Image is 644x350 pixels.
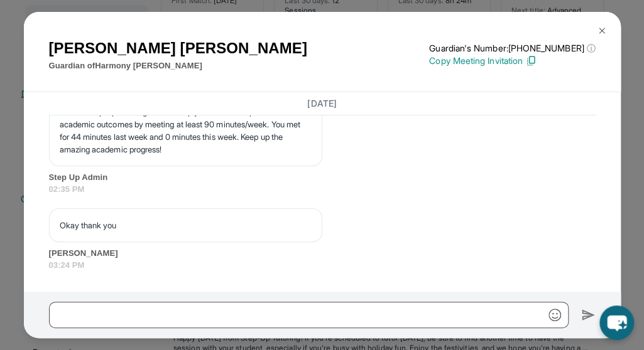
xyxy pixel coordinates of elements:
h1: [PERSON_NAME] [PERSON_NAME] [49,37,307,60]
p: Guardian's Number: [PHONE_NUMBER] [429,42,595,55]
span: Step Up Admin [49,171,596,184]
span: 03:24 PM [49,259,596,272]
img: Copy Icon [525,55,537,66]
p: Hi from Step Up Tutoring! Please help your student improve their academic outcomes by meeting at ... [60,105,312,156]
p: Copy Meeting Invitation [429,55,595,67]
p: Guardian of Harmony [PERSON_NAME] [49,60,307,72]
span: 02:35 PM [49,183,596,196]
img: Close Icon [597,26,607,36]
img: Emoji [548,309,561,321]
span: [PERSON_NAME] [49,247,596,260]
img: Send icon [581,307,596,322]
span: ⓘ [586,42,595,55]
p: Okay thank you [60,219,312,231]
button: chat-button [599,305,634,340]
h3: [DATE] [49,97,596,110]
